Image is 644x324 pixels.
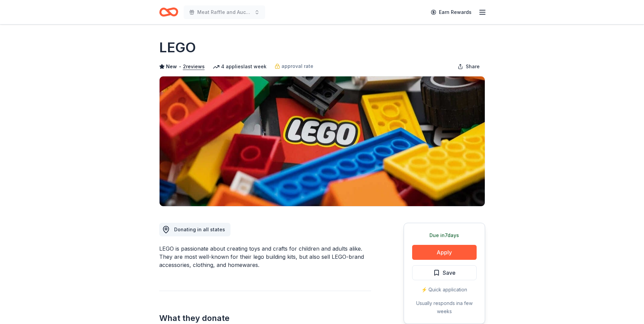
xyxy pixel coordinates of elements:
button: Save [412,265,477,280]
span: Save [443,268,456,277]
span: New [166,62,177,71]
div: LEGO is passionate about creating toys and crafts for children and adults alike. They are most we... [159,245,371,269]
a: approval rate [275,62,313,70]
div: ⚡️ Quick application [412,286,477,294]
span: Meat Raffle and Auction [197,8,252,16]
h1: LEGO [159,38,196,57]
div: Usually responds in a few weeks [412,299,477,316]
button: Apply [412,245,477,260]
button: Share [452,60,485,73]
span: Share [466,62,480,71]
a: Earn Rewards [427,6,476,18]
div: 4 applies last week [213,62,266,71]
a: Home [159,4,178,20]
h2: What they donate [159,313,371,324]
span: approval rate [281,62,313,70]
div: Due in 7 days [412,231,477,239]
button: Meat Raffle and Auction [184,5,265,19]
button: 2reviews [183,62,205,71]
span: Donating in all states [174,227,225,232]
img: Image for LEGO [160,76,485,206]
span: • [179,64,181,69]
